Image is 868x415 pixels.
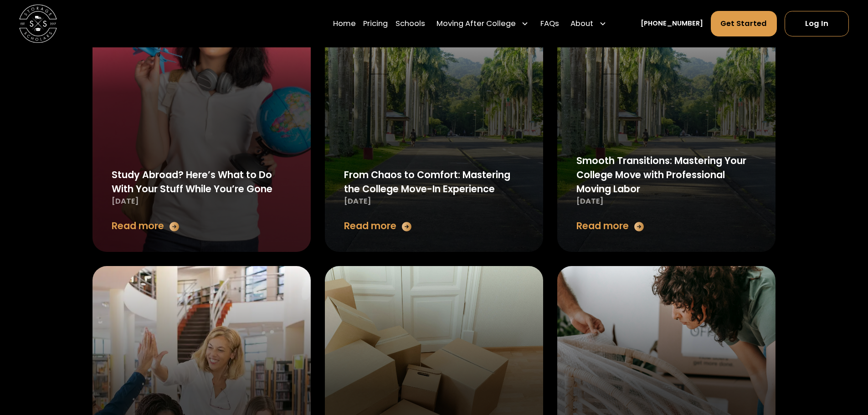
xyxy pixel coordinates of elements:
[19,5,57,42] a: home
[344,168,524,196] div: From Chaos to Comfort: Mastering the College Move-In Experience
[576,219,645,233] a: Read more
[395,10,425,37] a: Schools
[112,219,180,233] a: Read more
[641,19,703,29] a: [PHONE_NUMBER]
[576,196,756,207] div: [DATE]
[19,5,57,42] img: Storage Scholars main logo
[363,10,388,37] a: Pricing
[344,219,412,233] a: Read more
[433,10,533,37] div: Moving After College
[112,196,292,207] div: [DATE]
[333,10,356,37] a: Home
[567,10,611,37] div: About
[711,11,777,36] a: Get Started
[344,219,396,233] div: Read more
[576,219,629,233] div: Read more
[437,18,516,30] div: Moving After College
[570,18,593,30] div: About
[344,196,524,207] div: [DATE]
[576,154,756,196] div: Smooth Transitions: Mastering Your College Move with Professional Moving Labor
[540,10,559,37] a: FAQs
[112,168,292,196] div: Study Abroad? Here’s What to Do With Your Stuff While You’re Gone
[112,219,164,233] div: Read more
[785,11,849,36] a: Log In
